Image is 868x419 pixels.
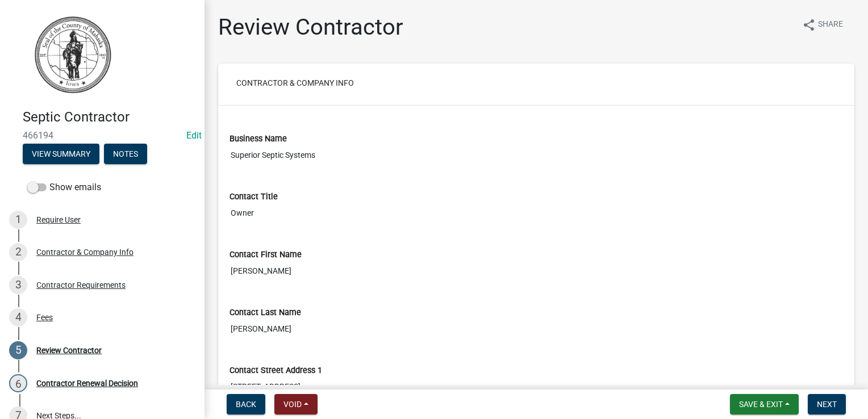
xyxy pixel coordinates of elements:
button: Back [227,394,265,414]
a: Edit [186,130,202,141]
button: Notes [104,144,147,164]
label: Contact First Name [229,251,302,259]
h4: Septic Contractor [23,109,195,125]
label: Contact Last Name [229,309,301,317]
label: Contact Street Address 1 [229,367,322,375]
div: Require User [36,216,81,224]
div: 3 [9,276,27,294]
span: Next [817,400,837,409]
wm-modal-confirm: Notes [104,150,147,159]
div: 4 [9,308,27,326]
span: Back [236,400,256,409]
button: shareShare [793,14,852,36]
button: View Summary [23,144,99,164]
button: Next [808,394,846,414]
h1: Review Contractor [218,14,403,41]
button: Save & Exit [730,394,799,414]
span: 466194 [23,130,182,141]
label: Business Name [229,135,287,143]
div: 1 [9,211,27,229]
i: share [802,18,816,32]
span: Void [283,400,302,409]
div: Fees [36,313,53,321]
wm-modal-confirm: Summary [23,150,99,159]
div: 5 [9,341,27,359]
label: Contact Title [229,193,278,201]
div: 6 [9,374,27,392]
span: Save & Exit [739,400,783,409]
label: Show emails [27,181,101,194]
div: Contractor Requirements [36,281,126,289]
button: Void [274,394,318,414]
div: 2 [9,243,27,261]
div: Contractor Renewal Decision [36,379,138,387]
button: Contractor & Company Info [227,73,363,93]
div: Contractor & Company Info [36,248,133,256]
img: Mahaska County, Iowa [23,12,123,97]
div: Review Contractor [36,346,102,354]
span: Share [818,18,843,32]
wm-modal-confirm: Edit Application Number [186,130,202,141]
